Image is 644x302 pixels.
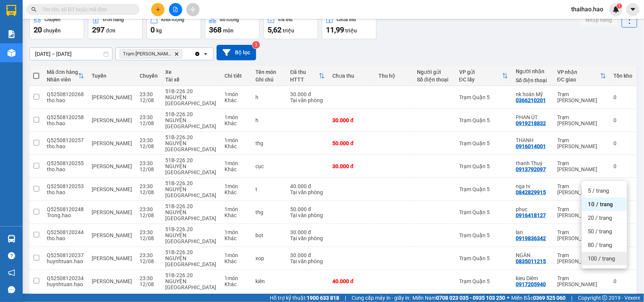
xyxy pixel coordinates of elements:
[459,186,508,192] div: Trạm Quận 5
[290,258,325,264] div: Tại văn phòng
[140,258,158,264] div: 12/08
[516,160,550,166] div: thanh Thuý
[41,5,131,14] input: Tìm tên, số ĐT hoặc mã đơn
[166,203,217,209] div: 51B-226.20
[140,252,158,258] div: 23:30
[47,91,84,97] div: Q52508120268
[92,73,132,79] div: Tuyến
[255,77,283,83] div: Ghi chú
[322,12,377,39] button: Chưa thu11,99 triệu
[332,140,371,146] div: 50.000 đ
[146,12,201,39] button: Khối lượng0kg
[332,163,371,169] div: 30.000 đ
[166,180,217,186] div: 51B-226.20
[255,94,283,100] div: h
[283,28,294,34] span: triệu
[516,189,546,195] div: 0842829915
[516,183,550,189] div: nga tv
[47,275,84,281] div: Q52508120234
[614,163,633,169] div: 0
[516,252,550,258] div: NGÂN
[290,206,325,212] div: 50.000 đ
[43,66,88,86] th: Toggle SortBy
[557,77,600,83] div: ĐC giao
[588,201,613,208] span: 10 / trang
[255,69,283,75] div: Tên món
[516,258,546,264] div: 0835011215
[459,163,508,169] div: Trạm Quận 5
[166,255,217,267] div: NGUYỆN [GEOGRAPHIC_DATA]
[47,183,84,189] div: Q52508120253
[516,137,550,143] div: THANH
[588,187,609,195] span: 5 / trang
[140,160,158,166] div: 23:30
[588,214,612,222] span: 20 / trang
[140,235,158,241] div: 12/08
[516,77,550,83] div: Số điện thoại
[267,25,281,34] span: 5,62
[459,278,508,284] div: Trạm Quận 5
[613,6,619,13] img: icon-new-feature
[173,7,178,12] span: file-add
[290,91,325,97] div: 30.000 đ
[47,281,84,287] div: huynhtuan.hao
[224,160,248,166] div: 1 món
[516,212,546,218] div: 0916418127
[92,117,132,123] span: [PERSON_NAME]
[47,97,84,103] div: tho.hao
[255,140,283,146] div: thg
[617,3,622,9] sup: 1
[290,229,325,235] div: 30.000 đ
[184,50,184,58] input: Selected Trạm Tắc Vân.
[602,295,607,300] span: copyright
[220,17,239,22] div: Số lượng
[166,140,217,152] div: NGUYỆN [GEOGRAPHIC_DATA]
[511,294,566,302] span: Miền Bắc
[557,206,606,218] div: Trạm [PERSON_NAME]
[224,229,248,235] div: 1 món
[290,235,325,241] div: Tại văn phòng
[169,3,182,16] button: file-add
[166,111,217,117] div: 51B-226.20
[166,117,217,129] div: NGUYỆN [GEOGRAPHIC_DATA]
[224,206,248,212] div: 1 món
[140,275,158,281] div: 23:30
[417,77,452,83] div: Số điện thoại
[557,252,606,264] div: Trạm [PERSON_NAME]
[47,258,84,264] div: huynhtuan.hao
[278,17,292,22] div: Đã thu
[140,73,158,79] div: Chuyến
[140,183,158,189] div: 23:30
[579,13,618,27] button: Nhập hàng
[123,51,171,57] span: Trạm Tắc Vân
[412,294,505,302] span: Miền Nam
[8,286,15,293] span: message
[224,143,248,149] div: Khác
[516,97,546,103] div: 0366210201
[140,114,158,120] div: 23:30
[8,30,15,38] img: solution-icon
[224,73,248,79] div: Chi tiết
[166,77,217,83] div: Tài xế
[459,69,502,75] div: VP gửi
[557,69,600,75] div: VP nhận
[345,28,357,34] span: triệu
[140,91,158,97] div: 23:30
[516,166,546,172] div: 0913792097
[224,91,248,97] div: 1 món
[626,3,639,16] button: caret-down
[43,28,61,34] span: chuyến
[255,163,283,169] div: cục
[290,97,325,103] div: Tại văn phòng
[614,140,633,146] div: 0
[290,69,319,75] div: Đã thu
[140,97,158,103] div: 12/08
[582,181,627,268] ul: Menu
[140,281,158,287] div: 12/08
[459,209,508,215] div: Trạm Quận 5
[345,294,346,302] span: |
[516,143,546,149] div: 0916014001
[166,249,217,255] div: 51B-226.20
[436,295,505,301] strong: 0708 023 035 - 0935 103 250
[455,66,512,86] th: Toggle SortBy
